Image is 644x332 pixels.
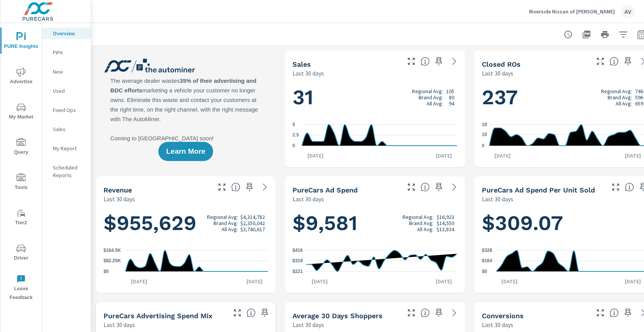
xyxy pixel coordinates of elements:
button: Make Fullscreen [405,55,417,67]
text: $416 [292,248,303,253]
p: Last 30 days [482,320,513,329]
span: PURE Insights [3,32,39,51]
p: $4,314,782 [240,214,265,220]
button: Learn More [158,142,213,161]
p: [DATE] [302,152,329,159]
p: 596 [635,94,643,100]
p: Overview [53,30,85,37]
a: See more details in report [448,181,460,193]
p: [DATE] [430,278,457,285]
p: Regional Avg: [402,214,434,220]
span: Tools [3,173,39,192]
button: Make Fullscreen [594,307,606,319]
p: New [53,68,85,76]
p: $2,350,042 [240,220,265,226]
button: "Export Report to PDF" [579,27,594,42]
p: [DATE] [306,278,333,285]
text: 2.5 [292,133,299,138]
a: See more details in report [259,181,271,193]
p: Brand Avg: [214,220,238,226]
p: $3,740,617 [240,226,265,232]
span: My Market [3,103,39,122]
p: Used [53,87,85,95]
p: 80 [449,94,454,100]
div: PIPA [42,47,91,58]
span: The number of dealer-specified goals completed by a visitor. [Source: This data is provided by th... [609,308,619,317]
div: AV [621,5,635,18]
h5: Average 30 Days Shoppers [292,312,383,320]
text: $319 [292,258,303,263]
span: Total sales revenue over the selected date range. [Source: This data is sourced from the dealer’s... [231,182,240,192]
h5: PureCars Advertising Spend Mix [103,312,212,320]
div: Scheduled Reports [42,162,91,181]
span: Leave Feedback [3,274,39,302]
text: $0 [482,269,487,274]
text: 0 [292,143,295,148]
p: Last 30 days [103,194,135,204]
a: See more details in report [448,55,460,67]
p: Riverside Nissan of [PERSON_NAME] [529,8,615,15]
div: Used [42,85,91,97]
text: 0 [482,143,485,148]
span: Query [3,138,39,157]
span: Advertise [3,67,39,86]
div: My Report [42,143,91,154]
text: $328 [482,248,492,253]
span: Save this to your personalized report [433,55,445,67]
span: Driver [3,244,39,263]
div: nav menu [0,23,42,305]
p: [DATE] [126,278,153,285]
p: 94 [449,100,454,107]
h1: $955,629 [103,210,268,236]
p: $16,923 [437,214,454,220]
p: [DATE] [430,152,457,159]
p: All Avg: [417,226,434,232]
p: Brand Avg: [409,220,434,226]
text: $0 [103,269,109,274]
p: Fixed Ops [53,106,85,114]
p: Sales [53,125,85,133]
p: All Avg: [427,100,443,107]
span: Save this to your personalized report [622,307,634,319]
p: $13,834 [437,226,454,232]
span: Number of vehicles sold by the dealership over the selected date range. [Source: This data is sou... [421,57,430,66]
div: New [42,66,91,77]
p: Last 30 days [482,69,513,78]
p: [DATE] [241,278,268,285]
p: Last 30 days [482,194,513,204]
p: 746 [635,88,643,94]
span: Save this to your personalized report [433,307,445,319]
span: Learn More [166,148,205,155]
button: Make Fullscreen [231,307,243,319]
text: 5 [292,122,295,127]
span: Save this to your personalized report [433,181,445,193]
text: $164.5K [103,248,121,253]
text: 10 [482,132,487,137]
text: $221 [292,269,303,274]
p: [DATE] [496,278,523,285]
text: $164 [482,258,492,264]
span: Save this to your personalized report [243,181,256,193]
span: Tier2 [3,209,39,227]
h5: Closed ROs [482,60,521,68]
p: Brand Avg: [419,94,443,100]
span: Total cost of media for all PureCars channels for the selected dealership group over the selected... [421,182,430,192]
p: All Avg: [222,226,238,232]
p: Regional Avg: [207,214,238,220]
p: 105 [446,88,454,94]
span: Save this to your personalized report [622,55,634,67]
p: $14,550 [437,220,454,226]
p: My Report [53,145,85,152]
a: See more details in report [448,307,460,319]
div: Fixed Ops [42,104,91,116]
span: Save this to your personalized report [259,307,271,319]
button: Print Report [597,27,613,42]
h5: PureCars Ad Spend Per Unit Sold [482,186,595,194]
h5: Sales [292,60,311,68]
p: Last 30 days [292,69,324,78]
p: Last 30 days [292,320,324,329]
p: Brand Avg: [608,94,632,100]
p: Scheduled Reports [53,164,85,179]
p: PIPA [53,49,85,56]
p: Last 30 days [292,194,324,204]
